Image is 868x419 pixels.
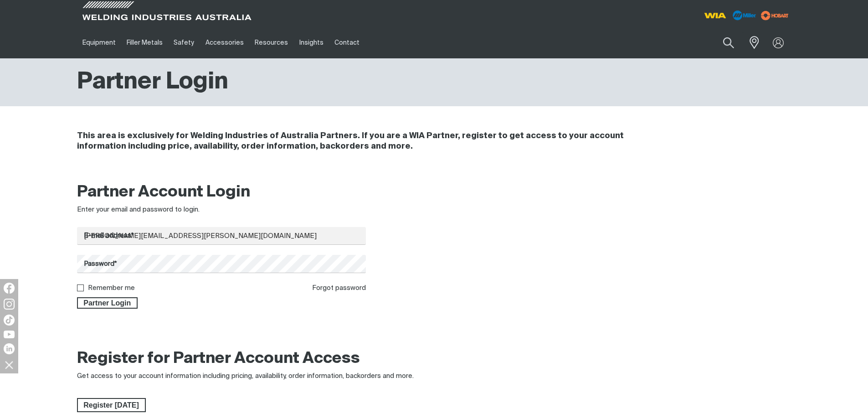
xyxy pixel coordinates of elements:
div: Enter your email and password to login. [77,205,366,215]
img: miller [758,9,791,22]
img: LinkedIn [4,343,15,354]
h2: Register for Partner Account Access [77,349,360,369]
button: Partner Login [77,297,138,309]
a: Resources [249,27,293,58]
a: Register Today [77,398,146,413]
a: Equipment [77,27,121,58]
img: TikTok [4,315,15,326]
h2: Partner Account Login [77,182,366,202]
img: hide socials [1,357,17,372]
span: Register [DATE] [78,398,145,413]
a: Forgot password [312,285,366,291]
img: Instagram [4,299,15,310]
img: YouTube [4,331,15,338]
h4: This area is exclusively for Welding Industries of Australia Partners. If you are a WIA Partner, ... [77,131,670,152]
img: Facebook [4,283,15,294]
button: Search products [713,32,744,53]
span: Get access to your account information including pricing, availability, order information, backor... [77,372,414,379]
nav: Main [77,27,613,58]
input: Product name or item number... [701,32,744,53]
label: Remember me [88,285,135,291]
span: Partner Login [78,297,137,309]
a: Insights [293,27,329,58]
a: Filler Metals [121,27,168,58]
a: Accessories [200,27,249,58]
a: Safety [168,27,200,58]
h1: Partner Login [77,67,228,97]
a: Contact [329,27,365,58]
